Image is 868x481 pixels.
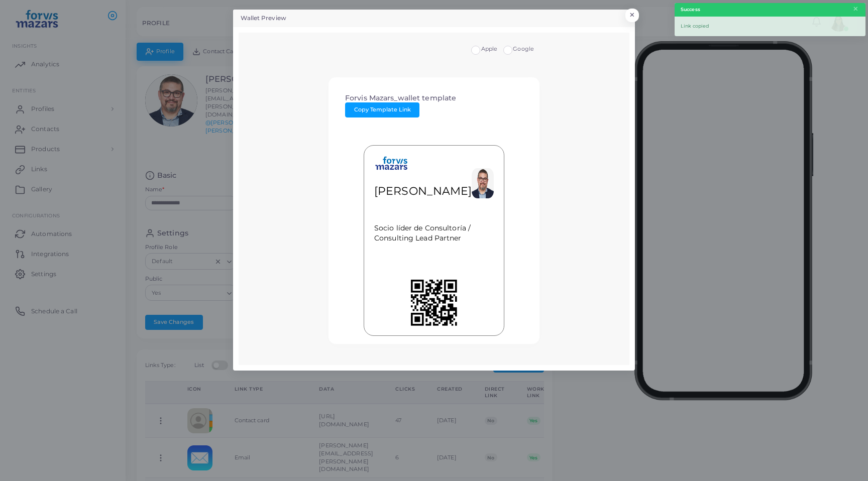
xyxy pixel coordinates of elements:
img: XDKPVVuVYopX0H5C40G0jhPiK.png [472,168,494,198]
h4: Forvis Mazars_wallet template [345,94,456,102]
span: Socio líder de Consultoría / Consulting Lead Partner [374,223,494,244]
img: Logo [374,156,408,171]
button: Copy Template Link [345,102,419,117]
button: Close [852,4,859,15]
img: QR Code [409,278,459,328]
span: Google [513,45,534,52]
h5: Wallet Preview [241,14,286,23]
span: [PERSON_NAME] [374,184,472,198]
strong: Success [681,6,700,13]
span: Copy Template Link [354,106,411,113]
div: Link copied [675,17,865,36]
button: Close [625,9,639,22]
span: Apple [481,45,498,52]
